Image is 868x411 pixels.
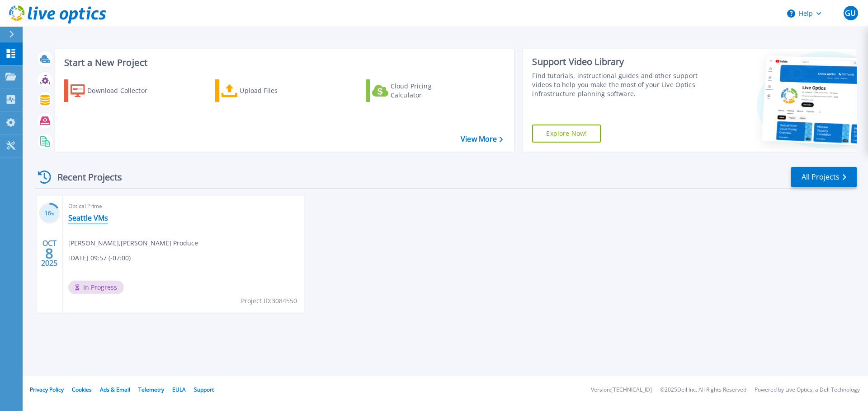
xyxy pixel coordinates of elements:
div: Download Collector [87,82,160,100]
a: Privacy Policy [30,386,64,393]
h3: 16 [39,208,60,219]
a: Cloud Pricing Calculator [366,79,467,102]
h3: Start a New Project [64,58,503,68]
span: Project ID: 3084550 [241,296,297,306]
div: OCT 2025 [41,237,58,270]
span: [PERSON_NAME] , [PERSON_NAME] Produce [68,238,198,248]
span: Optical Prime [68,201,298,211]
a: Download Collector [64,79,165,102]
div: Find tutorials, instructional guides and other support videos to help you make the most of your L... [532,71,702,98]
span: GU [845,9,856,17]
a: Telemetry [138,386,164,393]
a: Upload Files [215,79,316,102]
a: EULA [172,386,186,393]
li: Powered by Live Optics, a Dell Technology [755,387,860,393]
div: Recent Projects [35,166,134,188]
span: 8 [45,249,53,257]
a: View More [461,135,503,143]
a: All Projects [791,167,857,187]
a: Support [194,386,214,393]
a: Ads & Email [100,386,130,393]
a: Cookies [72,386,92,393]
div: Cloud Pricing Calculator [391,82,463,100]
div: Support Video Library [532,56,702,68]
a: Seattle VMs [68,213,108,222]
span: [DATE] 09:57 (-07:00) [68,253,131,263]
span: In Progress [68,281,124,294]
li: Version: [TECHNICAL_ID] [591,387,652,393]
a: Explore Now! [532,125,601,143]
li: © 2025 Dell Inc. All Rights Reserved [660,387,746,393]
span: % [51,211,54,216]
div: Upload Files [240,82,312,100]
